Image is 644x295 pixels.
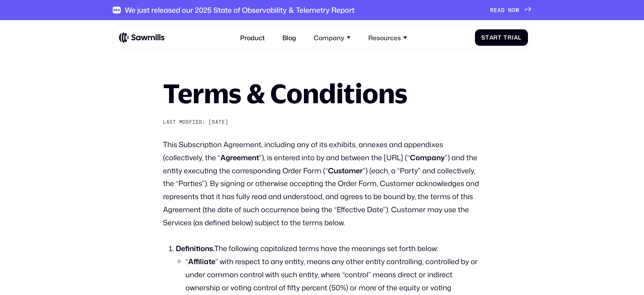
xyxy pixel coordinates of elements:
[507,34,512,41] span: r
[508,7,512,13] span: N
[497,7,501,13] span: A
[493,34,498,41] span: r
[277,29,301,46] a: Blog
[512,7,516,13] span: O
[220,152,259,163] strong: Agreement
[410,152,445,163] strong: Company
[516,7,519,13] span: W
[314,34,344,41] div: Company
[490,7,531,13] a: READNOW
[309,29,355,46] div: Company
[485,34,489,41] span: t
[328,165,363,176] strong: Customer
[163,80,481,107] h1: Terms & Conditions
[163,119,481,125] h6: LAST MODFIED: [DATE]
[163,138,481,229] p: This Subscription Agreement, including any of its exhibits, annexes and appendixes (collectively,...
[176,243,214,253] strong: Definitions.
[481,34,485,41] span: S
[501,7,505,13] span: D
[368,34,401,41] div: Resources
[364,29,412,46] div: Resources
[512,34,514,41] span: i
[498,34,502,41] span: t
[518,34,522,41] span: l
[514,34,518,41] span: a
[494,7,497,13] span: E
[235,29,270,46] a: Product
[188,256,215,267] strong: Affiliate
[503,34,507,41] span: T
[490,7,494,13] span: R
[475,29,528,46] a: StartTrial
[125,6,355,14] div: We just released our 2025 State of Observability & Telemetry Report
[489,34,494,41] span: a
